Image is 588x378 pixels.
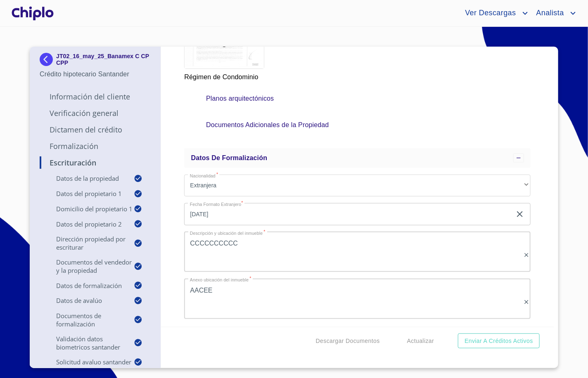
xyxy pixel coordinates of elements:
[459,7,520,20] span: Ver Descargas
[458,333,540,349] button: Enviar a Créditos Activos
[190,286,520,318] textarea: AACEE
[316,336,380,346] span: Descargar Documentos
[40,53,56,66] img: Docupass spot blue
[40,358,134,366] p: Solicitud Avaluo Santander
[40,205,134,213] p: Domicilio del Propietario 1
[184,148,531,168] div: Datos de Formalización
[40,174,134,182] p: Datos de la propiedad
[40,141,151,151] p: Formalización
[184,69,263,82] p: Régimen de Condominio
[40,125,151,135] p: Dictamen del Crédito
[191,154,267,161] span: Datos de Formalización
[40,335,134,351] p: Validación Datos Biometricos Santander
[190,239,520,271] textarea: CCCCCCCCCC
[40,92,151,102] p: Información del Cliente
[40,281,134,290] p: Datos de Formalización
[530,7,568,20] span: Analista
[40,108,151,118] p: Verificación General
[40,235,134,251] p: Dirección Propiedad por Escriturar
[465,336,533,346] span: Enviar a Créditos Activos
[40,220,134,228] p: Datos del propietario 2
[206,120,509,130] p: Documentos Adicionales de la Propiedad
[530,7,578,20] button: account of current user
[523,252,530,258] button: clear input
[184,175,531,197] div: Extranjera
[40,189,134,198] p: Datos del propietario 1
[206,94,509,104] p: Planos arquitectónicos
[523,299,530,305] button: clear input
[40,53,151,69] div: JT02_16_may_25_Banamex C CP CPP
[56,53,151,66] p: JT02_16_may_25_Banamex C CP CPP
[40,296,134,305] p: Datos de Avalúo
[459,7,530,20] button: account of current user
[404,333,437,349] button: Actualizar
[40,158,151,168] p: Escrituración
[313,333,383,349] button: Descargar Documentos
[40,312,134,328] p: Documentos de Formalización
[40,258,134,274] p: Documentos del vendedor y la propiedad
[407,336,434,346] span: Actualizar
[40,69,151,79] p: Crédito hipotecario Santander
